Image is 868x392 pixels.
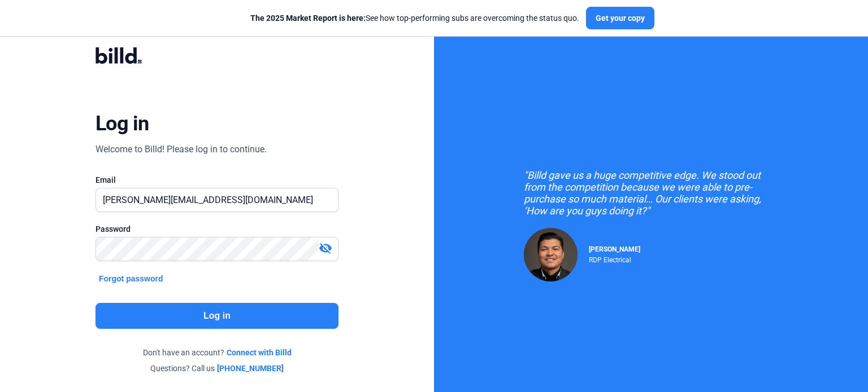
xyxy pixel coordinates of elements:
[96,223,338,235] div: Password
[589,253,640,264] div: RDP Electrical
[96,111,149,136] div: Log in
[96,174,338,186] div: Email
[227,347,292,358] a: Connect with Billd
[96,363,338,374] div: Questions? Call us
[524,169,778,217] div: "Billd gave us a huge competitive edge. We stood out from the competition because we were able to...
[96,303,338,329] button: Log in
[250,14,366,23] span: The 2025 Market Report is here:
[96,272,167,285] button: Forgot password
[586,7,654,29] button: Get your copy
[524,228,578,281] img: Raul Pacheco
[96,347,338,358] div: Don't have an account?
[589,245,640,253] span: [PERSON_NAME]
[96,143,267,156] div: Welcome to Billd! Please log in to continue.
[319,241,332,255] mat-icon: visibility_off
[217,363,284,374] a: [PHONE_NUMBER]
[250,12,579,24] div: See how top-performing subs are overcoming the status quo.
